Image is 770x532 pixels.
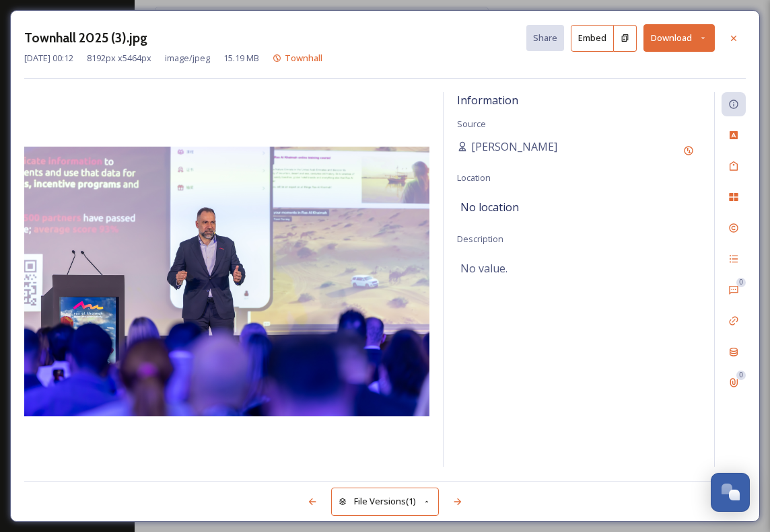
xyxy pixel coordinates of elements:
[526,25,564,51] button: Share
[223,52,259,65] span: 15.19 MB
[736,371,746,380] div: 0
[457,118,486,130] span: Source
[165,52,210,65] span: image/jpeg
[285,52,322,64] span: Townhall
[571,25,614,52] button: Embed
[24,52,73,65] span: [DATE] 00:12
[457,172,491,184] span: Location
[331,488,439,515] button: File Versions(1)
[457,93,518,108] span: Information
[87,52,151,65] span: 8192 px x 5464 px
[457,233,503,245] span: Description
[736,278,746,287] div: 0
[24,147,429,417] img: Townhall%202025%20(3).jpg
[460,199,519,215] span: No location
[711,473,750,512] button: Open Chat
[643,24,715,52] button: Download
[24,28,147,48] h3: Townhall 2025 (3).jpg
[460,260,508,276] span: No value.
[471,139,557,155] span: [PERSON_NAME]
